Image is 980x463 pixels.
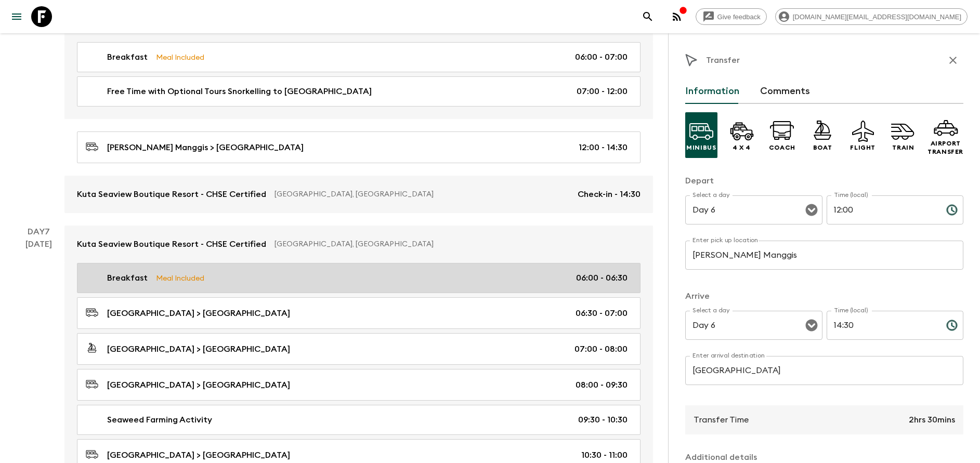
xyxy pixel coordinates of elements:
[927,139,963,156] p: Airport Transfer
[12,226,64,238] p: Day 7
[25,17,52,213] div: [DATE]
[909,414,955,426] p: 2hrs 30mins
[576,379,628,391] p: 08:00 - 09:30
[156,272,204,284] p: Meal Included
[769,143,795,152] p: Coach
[77,297,641,329] a: [GEOGRAPHIC_DATA] > [GEOGRAPHIC_DATA]06:30 - 07:00
[579,141,628,154] p: 12:00 - 14:30
[107,51,148,63] p: Breakfast
[760,79,810,104] button: Comments
[694,414,749,426] p: Transfer Time
[156,51,204,63] p: Meal Included
[574,343,628,355] p: 07:00 - 08:00
[578,414,628,426] p: 09:30 - 10:30
[686,143,716,152] p: Minibus
[827,195,938,224] input: hh:mm
[692,351,765,360] label: Enter arrival destination
[77,369,641,401] a: [GEOGRAPHIC_DATA] > [GEOGRAPHIC_DATA]08:00 - 09:30
[578,188,641,201] p: Check-in - 14:30
[77,333,641,365] a: [GEOGRAPHIC_DATA] > [GEOGRAPHIC_DATA]07:00 - 08:00
[77,131,641,163] a: [PERSON_NAME] Manggis > [GEOGRAPHIC_DATA]12:00 - 14:30
[6,6,27,27] button: menu
[733,143,751,152] p: 4 x 4
[942,315,962,336] button: Choose time, selected time is 2:30 PM
[64,176,653,213] a: Kuta Seaview Boutique Resort - CHSE Certified[GEOGRAPHIC_DATA], [GEOGRAPHIC_DATA]Check-in - 14:30
[577,85,628,98] p: 07:00 - 12:00
[637,6,658,27] button: search adventures
[107,141,304,154] p: [PERSON_NAME] Manggis > [GEOGRAPHIC_DATA]
[712,13,766,21] span: Give feedback
[77,42,641,72] a: BreakfastMeal Included06:00 - 07:00
[850,143,876,152] p: Flight
[77,263,641,293] a: BreakfastMeal Included06:00 - 06:30
[77,76,641,107] a: Free Time with Optional Tours Snorkelling to [GEOGRAPHIC_DATA]07:00 - 12:00
[685,290,963,302] p: Arrive
[581,449,628,461] p: 10:30 - 11:00
[787,13,967,21] span: [DOMAIN_NAME][EMAIL_ADDRESS][DOMAIN_NAME]
[834,306,868,315] label: Time (local)
[107,307,290,320] p: [GEOGRAPHIC_DATA] > [GEOGRAPHIC_DATA]
[77,405,641,435] a: Seaweed Farming Activity09:30 - 10:30
[107,85,372,98] p: Free Time with Optional Tours Snorkelling to [GEOGRAPHIC_DATA]
[575,51,628,63] p: 06:00 - 07:00
[107,272,148,284] p: Breakfast
[685,79,739,104] button: Information
[834,191,868,200] label: Time (local)
[275,189,569,200] p: [GEOGRAPHIC_DATA], [GEOGRAPHIC_DATA]
[64,226,653,263] a: Kuta Seaview Boutique Resort - CHSE Certified[GEOGRAPHIC_DATA], [GEOGRAPHIC_DATA]
[77,188,266,201] p: Kuta Seaview Boutique Resort - CHSE Certified
[813,143,832,152] p: Boat
[107,449,290,461] p: [GEOGRAPHIC_DATA] > [GEOGRAPHIC_DATA]
[942,200,962,220] button: Choose time, selected time is 12:00 PM
[692,236,759,245] label: Enter pick up location
[696,8,767,25] a: Give feedback
[827,311,938,340] input: hh:mm
[576,307,628,320] p: 06:30 - 07:00
[775,8,968,25] div: [DOMAIN_NAME][EMAIL_ADDRESS][DOMAIN_NAME]
[692,306,729,315] label: Select a day
[706,54,740,67] p: Transfer
[107,414,212,426] p: Seaweed Farming Activity
[275,239,632,249] p: [GEOGRAPHIC_DATA], [GEOGRAPHIC_DATA]
[892,143,914,152] p: Train
[804,318,819,333] button: Open
[804,203,819,217] button: Open
[77,238,266,250] p: Kuta Seaview Boutique Resort - CHSE Certified
[107,379,290,391] p: [GEOGRAPHIC_DATA] > [GEOGRAPHIC_DATA]
[692,191,729,200] label: Select a day
[685,175,963,187] p: Depart
[107,343,290,355] p: [GEOGRAPHIC_DATA] > [GEOGRAPHIC_DATA]
[576,272,628,284] p: 06:00 - 06:30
